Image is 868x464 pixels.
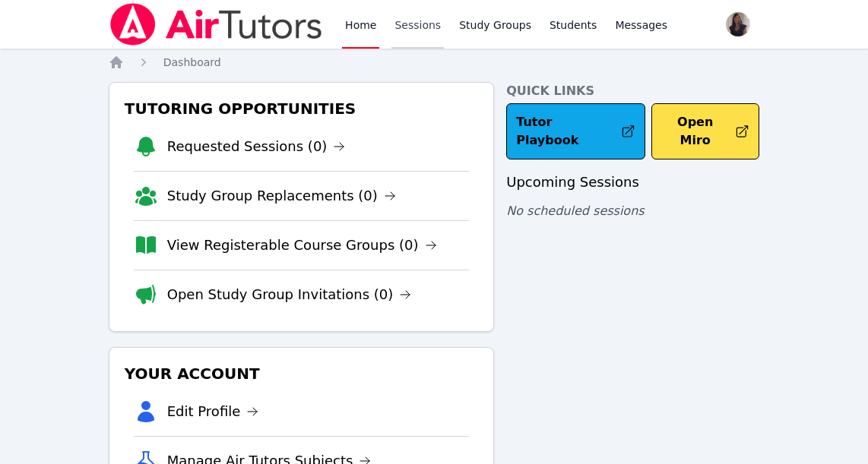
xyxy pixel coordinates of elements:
[163,56,221,68] span: Dashboard
[167,235,437,256] a: View Registerable Course Groups (0)
[506,103,645,159] a: Tutor Playbook
[167,136,346,157] a: Requested Sessions (0)
[167,401,259,422] a: Edit Profile
[122,360,482,387] h3: Your Account
[506,204,644,218] span: No scheduled sessions
[163,55,221,70] a: Dashboard
[167,284,412,305] a: Open Study Group Invitations (0)
[506,172,759,193] h3: Upcoming Sessions
[122,95,482,122] h3: Tutoring Opportunities
[167,185,396,207] a: Study Group Replacements (0)
[651,103,759,159] button: Open Miro
[506,82,759,100] h4: Quick Links
[109,55,760,70] nav: Breadcrumb
[109,3,324,46] img: Air Tutors
[615,17,667,33] span: Messages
